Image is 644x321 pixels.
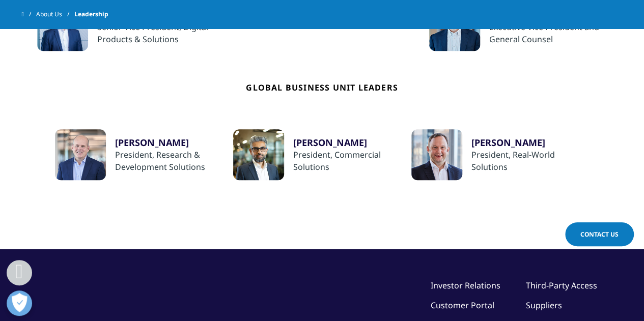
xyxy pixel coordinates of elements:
[36,5,74,23] a: About Us
[565,222,634,246] a: Contact Us
[115,149,233,173] div: President, Research & Development Solutions
[526,280,597,291] a: Third-Party Access
[74,5,108,23] span: Leadership
[293,149,411,173] div: President, Commercial Solutions
[526,300,562,311] a: Suppliers
[97,21,215,45] div: Senior Vice President, Digital Products & Solutions
[293,136,411,149] a: [PERSON_NAME]
[471,149,590,173] div: President, Real-World Solutions
[580,230,619,239] span: Contact Us
[246,51,398,129] h4: Global Business Unit Leaders
[431,300,494,311] a: Customer Portal
[431,280,500,291] a: Investor Relations
[471,136,590,149] a: [PERSON_NAME]
[115,136,233,149] a: [PERSON_NAME]
[489,21,607,45] div: Executive Vice President and General Counsel
[7,290,32,316] button: Open Preferences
